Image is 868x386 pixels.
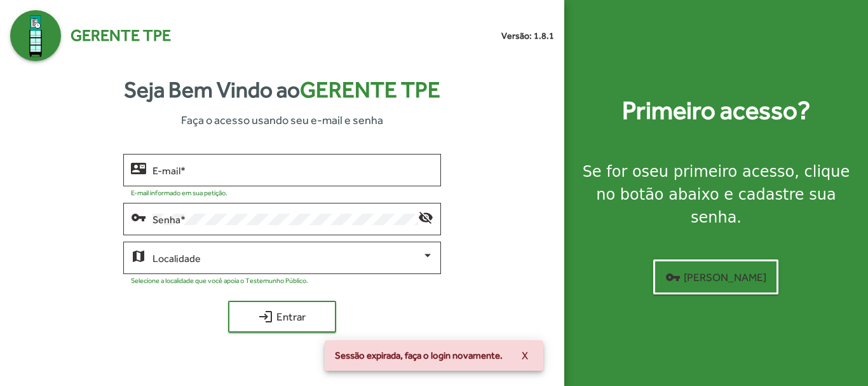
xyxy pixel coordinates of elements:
img: Logo Gerente [10,10,61,61]
strong: Primeiro acesso? [622,92,810,130]
mat-hint: Selecione a localidade que você apoia o Testemunho Público. [131,277,308,284]
span: [PERSON_NAME] [665,266,766,289]
mat-icon: map [131,248,146,263]
strong: Seja Bem Vindo ao [124,73,440,107]
span: Gerente TPE [71,24,171,48]
button: X [512,344,538,367]
mat-hint: E-mail informado em sua petição. [131,189,227,196]
mat-icon: visibility_off [418,209,433,224]
span: Sessão expirada, faça o login novamente. [335,349,503,362]
small: Versão: 1.8.1 [501,29,554,43]
strong: seu primeiro acesso [642,163,795,181]
span: Entrar [240,305,325,328]
span: Gerente TPE [300,77,440,102]
mat-icon: vpn_key [665,270,681,285]
mat-icon: login [258,309,273,324]
span: Faça o acesso usando seu e-mail e senha [181,111,383,128]
button: [PERSON_NAME] [653,259,778,294]
button: Entrar [228,301,336,333]
span: X [522,344,528,367]
mat-icon: contact_mail [131,160,146,176]
mat-icon: vpn_key [131,209,146,224]
div: Se for o , clique no botão abaixo e cadastre sua senha. [580,160,853,229]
